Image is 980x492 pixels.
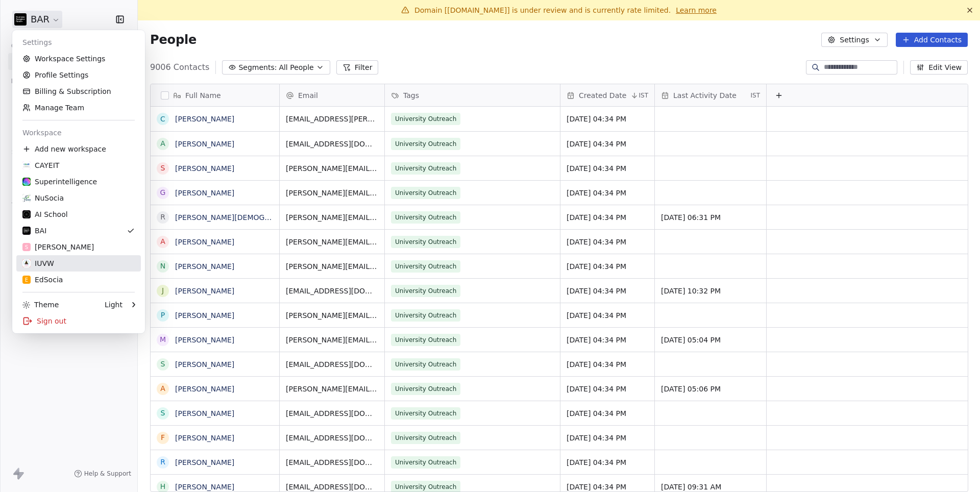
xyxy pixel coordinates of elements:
[22,160,59,170] div: CAYEIT
[22,275,63,285] div: EdSocia
[105,300,122,310] div: Light
[16,34,141,51] div: Settings
[25,276,28,284] span: E
[16,51,141,67] a: Workspace Settings
[22,259,31,267] img: VedicU.png
[22,258,54,268] div: IUVW
[22,193,64,203] div: NuSocia
[16,67,141,83] a: Profile Settings
[16,125,141,141] div: Workspace
[22,226,46,236] div: BAI
[22,227,31,235] img: bar1.webp
[22,242,94,252] div: [PERSON_NAME]
[16,141,141,157] div: Add new workspace
[22,177,97,187] div: Superintelligence
[22,194,31,202] img: LOGO_1_WB.png
[16,313,141,329] div: Sign out
[22,209,68,219] div: AI School
[22,178,31,186] img: sinews%20copy.png
[16,83,141,100] a: Billing & Subscription
[25,243,28,251] span: S
[16,100,141,116] a: Manage Team
[22,161,31,169] img: CAYEIT%20Square%20Logo.png
[22,300,59,310] div: Theme
[22,210,31,218] img: 3.png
